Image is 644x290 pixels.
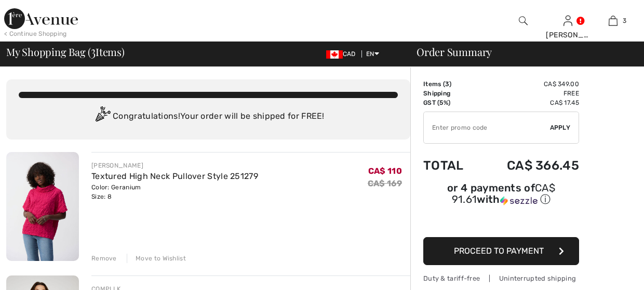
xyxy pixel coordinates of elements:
[91,161,258,170] div: [PERSON_NAME]
[452,182,555,205] span: CA$ 91.61
[609,15,618,27] img: My Bag
[479,79,579,89] td: CA$ 349.00
[423,79,479,89] td: Items ( )
[519,15,528,27] img: search the website
[423,273,579,283] div: Duty & tariff-free | Uninterrupted shipping
[546,30,590,40] div: [PERSON_NAME]
[92,106,113,127] img: Congratulation2.svg
[423,210,579,233] iframe: PayPal-paypal
[423,89,479,98] td: Shipping
[563,16,572,25] a: Sign In
[326,50,360,58] span: CAD
[623,16,626,25] span: 3
[91,183,258,201] div: Color: Geranium Size: 8
[479,98,579,107] td: CA$ 17.45
[424,112,550,143] input: Promo code
[326,50,343,59] img: Canadian Dollar
[6,47,125,57] span: My Shopping Bag ( Items)
[368,166,402,176] span: CA$ 110
[4,8,78,29] img: 1ère Avenue
[368,178,402,188] s: CA$ 169
[479,89,579,98] td: Free
[91,171,258,181] a: Textured High Neck Pullover Style 251279
[91,44,96,58] span: 3
[91,254,117,263] div: Remove
[423,183,579,210] div: or 4 payments ofCA$ 91.61withSezzle Click to learn more about Sezzle
[6,152,79,261] img: Textured High Neck Pullover Style 251279
[423,183,579,206] div: or 4 payments of with
[563,15,572,27] img: My Info
[445,80,449,88] span: 3
[4,29,67,38] div: < Continue Shopping
[423,98,479,107] td: GST (5%)
[500,196,538,205] img: Sezzle
[454,246,544,256] span: Proceed to Payment
[591,15,635,27] a: 3
[127,254,186,263] div: Move to Wishlist
[404,47,638,57] div: Order Summary
[366,50,379,58] span: EN
[19,106,398,127] div: Congratulations! Your order will be shipped for FREE!
[423,237,579,265] button: Proceed to Payment
[479,148,579,183] td: CA$ 366.45
[550,123,571,132] span: Apply
[423,148,479,183] td: Total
